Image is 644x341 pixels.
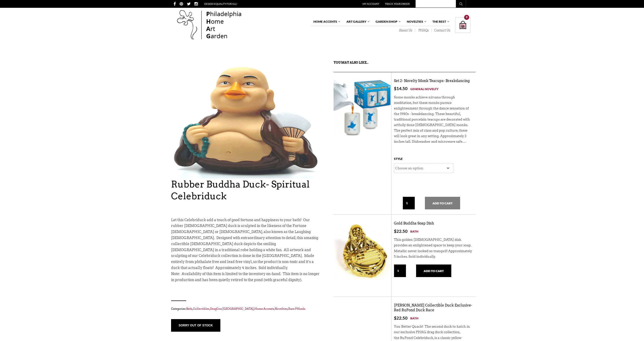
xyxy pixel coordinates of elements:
[394,264,406,277] input: Qty
[394,79,470,83] a: Set 2- Novelty Monk Teacups- Breakdancing
[275,307,288,311] a: Novelties
[193,307,209,311] a: Collectibles
[171,217,320,271] p: Let this Celebriduck add a touch of good fortune and happiness to your bath! Our rubber [DEMOGRAP...
[186,307,192,311] a: Bath
[394,234,473,264] div: This golden [DEMOGRAPHIC_DATA] dish provides an enlightened space to keep your soap. Metallic nev...
[394,229,396,234] span: $
[416,264,451,277] button: Add to cart
[394,86,396,91] span: $
[432,28,450,32] a: Contact Us
[404,17,427,26] a: Novelties
[394,86,408,91] bdi: 14.50
[334,61,369,64] strong: You may also like…
[394,315,396,321] span: $
[288,307,305,311] a: Rare PHinds
[425,197,460,209] button: Add to cart
[363,2,379,5] a: My Account
[396,28,415,32] a: About Us
[410,229,418,234] a: Bath
[410,316,418,321] a: Bath
[394,156,403,163] label: Style
[171,178,320,202] h1: Rubber Buddha Duck- Spiritual Celebriduck
[311,17,341,26] a: Home Accents
[344,17,370,26] a: Art Gallery
[394,221,434,225] a: Gold Buddha Soap Dish
[373,17,401,26] a: Garden Shop
[254,307,274,311] a: Home Accents
[394,92,473,150] div: Some monks achieve nirvana through meditation, but these monks pursue enlightenment through the d...
[210,307,254,311] a: DragCon [GEOGRAPHIC_DATA]
[385,2,410,5] a: Track Your Order
[403,197,415,209] input: Qty
[464,15,469,20] div: 0
[394,315,408,321] bdi: 22.50
[394,303,472,313] a: [PERSON_NAME] Collectible Duck Exclusive- Red RuPond Duck Race
[415,28,432,32] a: PHAQs
[430,17,450,26] a: The Rest
[171,319,220,332] button: sorry out of stock
[171,306,320,312] span: Categories: , , , , , .
[394,229,408,234] bdi: 22.50
[171,271,320,283] p: Note: Availability of this item is limited to the inventory on-hand. This item is no longer in pr...
[410,86,438,92] a: General Novelty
